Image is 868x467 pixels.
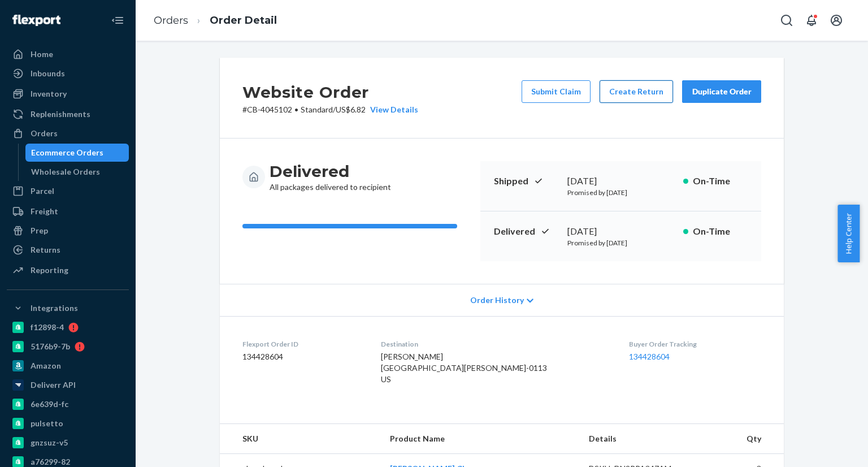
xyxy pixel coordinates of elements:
button: Duplicate Order [682,80,761,103]
a: gnzsuz-v5 [7,434,129,452]
p: Promised by [DATE] [567,238,674,248]
p: Shipped [494,175,558,188]
div: Inventory [31,88,67,100]
th: Details [580,424,704,454]
a: Order Detail [210,14,277,27]
a: 5176b9-7b [7,338,129,356]
span: Standard [301,105,333,114]
button: Open account menu [825,9,848,32]
div: Prep [31,225,48,236]
div: Ecommerce Orders [31,147,103,158]
div: Wholesale Orders [31,166,100,178]
a: Freight [7,202,129,220]
div: Parcel [31,185,54,197]
a: Prep [7,222,129,240]
button: Open Search Box [775,9,798,32]
div: Deliverr API [31,379,76,391]
div: [DATE] [567,225,674,238]
div: 5176b9-7b [31,341,70,352]
h3: Delivered [270,161,391,181]
a: Returns [7,241,129,259]
a: Reporting [7,261,129,279]
a: Inventory [7,85,129,103]
div: Freight [31,206,58,217]
div: f12898-4 [31,322,64,333]
span: [PERSON_NAME] [GEOGRAPHIC_DATA][PERSON_NAME]-0113 US [381,352,547,384]
a: Orders [7,124,129,142]
div: Duplicate Order [692,86,752,97]
a: f12898-4 [7,318,129,336]
div: All packages delivered to recipient [270,161,391,193]
div: Returns [31,244,60,256]
button: Help Center [837,205,860,262]
a: 134428604 [629,352,670,361]
div: pulsetto [31,418,63,429]
th: SKU [220,424,381,454]
button: View Details [366,104,418,115]
span: Order History [470,295,524,306]
div: Amazon [31,360,61,371]
a: pulsetto [7,414,129,433]
div: Reporting [31,265,68,276]
button: Close Navigation [106,9,129,32]
p: Promised by [DATE] [567,188,674,197]
a: Ecommerce Orders [25,144,129,162]
a: Deliverr API [7,376,129,394]
ol: breadcrumbs [145,4,286,37]
dt: Destination [381,339,611,349]
a: Orders [154,14,188,27]
div: [DATE] [567,175,674,188]
h2: Website Order [242,80,418,104]
div: Inbounds [31,68,65,79]
div: Orders [31,128,58,139]
button: Open notifications [800,9,823,32]
a: Amazon [7,357,129,375]
a: Inbounds [7,64,129,83]
p: On-Time [693,225,748,238]
p: On-Time [693,175,748,188]
span: • [294,105,298,114]
a: Replenishments [7,105,129,123]
div: Home [31,49,53,60]
dt: Flexport Order ID [242,339,363,349]
div: Replenishments [31,109,90,120]
img: Flexport logo [12,15,60,26]
dd: 134428604 [242,351,363,362]
button: Submit Claim [522,80,591,103]
div: gnzsuz-v5 [31,437,68,448]
div: Integrations [31,302,78,314]
th: Qty [704,424,784,454]
a: 6e639d-fc [7,395,129,413]
p: Delivered [494,225,558,238]
a: Wholesale Orders [25,163,129,181]
button: Create Return [600,80,673,103]
dt: Buyer Order Tracking [629,339,761,349]
div: 6e639d-fc [31,399,68,410]
p: # CB-4045102 / US$6.82 [242,104,418,115]
a: Parcel [7,182,129,200]
a: Home [7,45,129,63]
button: Integrations [7,299,129,317]
th: Product Name [381,424,579,454]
